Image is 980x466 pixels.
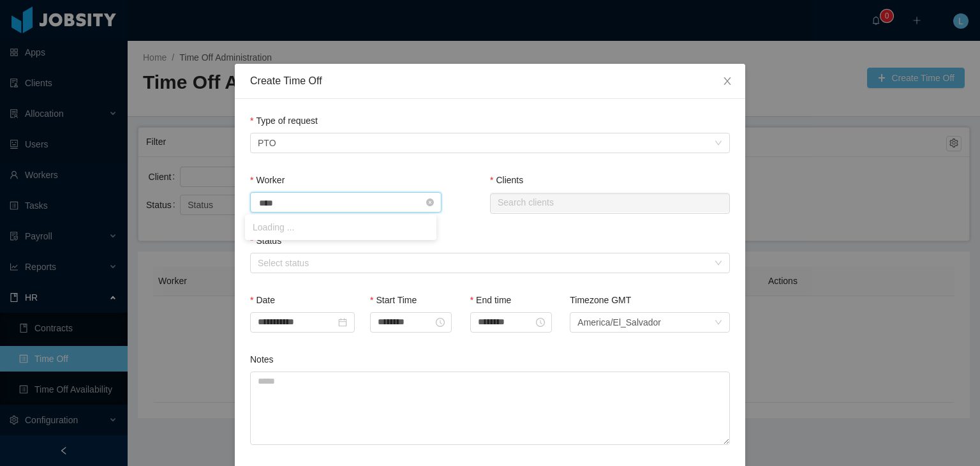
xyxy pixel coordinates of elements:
label: Worker [250,175,285,185]
label: End time [470,295,512,305]
label: Status [250,236,281,246]
i: icon: calendar [338,318,347,327]
i: icon: clock-circle [536,318,545,328]
label: Date [250,295,275,305]
label: Timezone GMT [570,295,631,305]
button: Close [709,64,745,100]
i: icon: close-circle [426,199,434,206]
div: Select status [258,257,708,269]
div: PTO [258,133,276,153]
li: Loading ... [245,217,436,237]
input: Start Time [370,312,452,333]
i: icon: down [715,259,722,268]
label: Start Time [370,295,417,305]
input: End time [470,312,552,333]
div: America/El_Salvador [577,313,661,332]
label: Notes [250,354,274,365]
div: Create Time Off [250,74,730,88]
i: icon: clock-circle [436,318,445,328]
i: icon: close [722,76,732,86]
i: icon: down [715,319,722,327]
label: Type of request [250,116,318,126]
label: Clients [490,175,523,185]
input: Worker [258,194,426,213]
textarea: Notes [250,372,730,445]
